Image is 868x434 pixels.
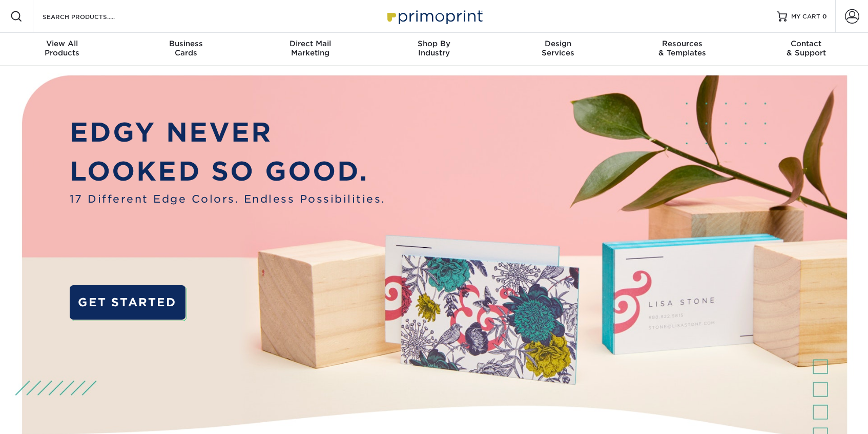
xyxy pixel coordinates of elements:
[42,10,141,23] input: SEARCH PRODUCTS.....
[70,191,385,207] span: 17 Different Edge Colors. Endless Possibilities.
[791,12,820,21] span: MY CART
[744,33,868,66] a: Contact& Support
[248,33,372,66] a: Direct MailMarketing
[496,33,620,66] a: DesignServices
[496,39,620,48] span: Design
[248,39,372,48] span: Direct Mail
[248,39,372,57] div: Marketing
[744,39,868,48] span: Contact
[620,39,744,57] div: & Templates
[372,39,496,48] span: Shop By
[620,39,744,48] span: Resources
[822,13,827,20] span: 0
[70,113,385,152] p: EDGY NEVER
[496,39,620,57] div: Services
[372,39,496,57] div: Industry
[744,39,868,57] div: & Support
[124,39,248,57] div: Cards
[124,39,248,48] span: Business
[70,285,185,320] a: GET STARTED
[383,5,485,27] img: Primoprint
[70,152,385,191] p: LOOKED SO GOOD.
[124,33,248,66] a: BusinessCards
[620,33,744,66] a: Resources& Templates
[372,33,496,66] a: Shop ByIndustry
